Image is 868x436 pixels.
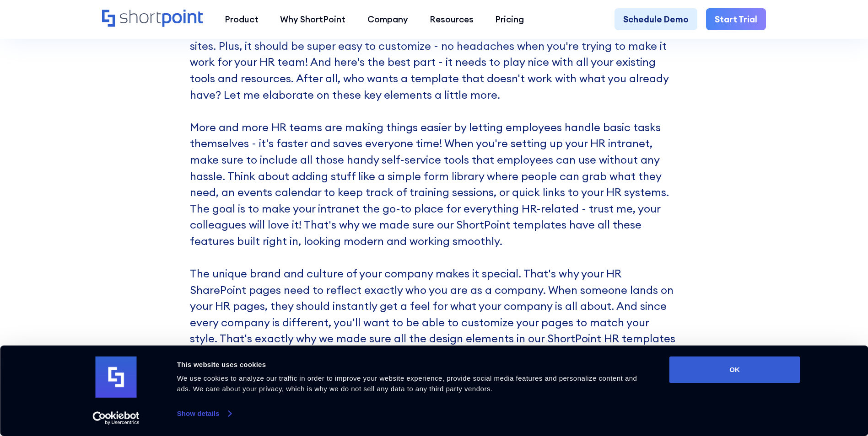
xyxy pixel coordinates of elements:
a: Resources [419,8,484,30]
a: Show details [177,407,231,420]
div: This website uses cookies [177,359,649,370]
a: Why ShortPoint [270,8,356,30]
a: Schedule Demo [615,8,697,30]
div: Pricing [495,13,524,26]
a: Company [356,8,419,30]
img: logo [96,356,137,398]
span: We use cookies to analyze our traffic in order to improve your website experience, provide social... [177,374,637,393]
a: Home [102,10,203,28]
a: Product [214,8,269,30]
div: Company [367,13,408,26]
a: Usercentrics Cookiebot - opens in a new window [76,411,156,425]
button: OK [669,356,800,383]
div: Why ShortPoint [280,13,345,26]
a: Start Trial [706,8,766,30]
a: Pricing [485,8,535,30]
div: Resources [430,13,474,26]
div: Product [225,13,259,26]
